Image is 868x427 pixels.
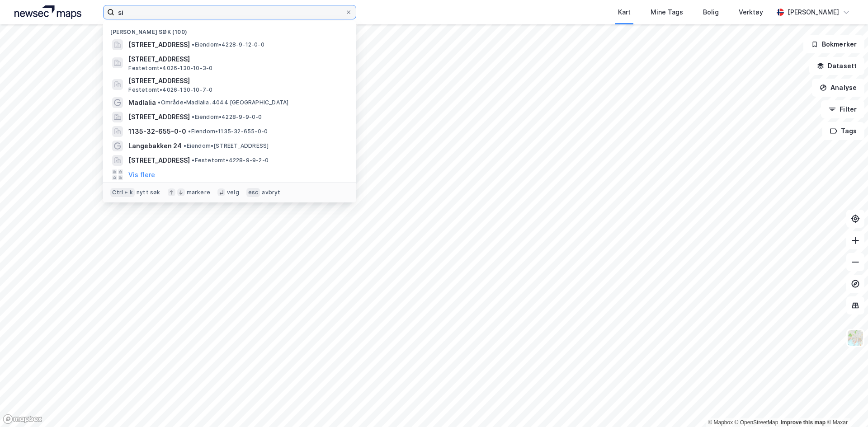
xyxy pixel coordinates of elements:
[192,113,262,121] span: Eiendom • 4228-9-9-0-0
[110,188,135,197] div: Ctrl + k
[192,113,194,120] span: •
[3,414,42,424] a: Mapbox homepage
[192,41,194,48] span: •
[192,41,264,48] span: Eiendom • 4228-9-12-0-0
[128,126,186,137] span: 1135-32-655-0-0
[188,128,191,135] span: •
[137,189,160,196] div: nytt søk
[703,7,719,18] div: Bolig
[192,157,194,164] span: •
[246,188,260,197] div: esc
[651,7,683,18] div: Mine Tags
[128,169,155,180] button: Vis flere
[128,141,182,151] span: Langebakken 24
[128,112,190,122] span: [STREET_ADDRESS]
[809,57,864,75] button: Datasett
[128,54,345,65] span: [STREET_ADDRESS]
[128,97,156,108] span: Madlalia
[618,7,631,18] div: Kart
[158,99,160,106] span: •
[821,100,864,118] button: Filter
[114,5,345,19] input: Søk på adresse, matrikkel, gårdeiere, leietakere eller personer
[781,419,826,426] a: Improve this map
[735,419,778,426] a: OpenStreetMap
[823,384,868,427] iframe: Chat Widget
[128,86,212,94] span: Festetomt • 4026-130-10-7-0
[823,384,868,427] div: Kontrollprogram for chat
[184,142,269,150] span: Eiendom • [STREET_ADDRESS]
[708,419,733,426] a: Mapbox
[103,21,356,38] div: [PERSON_NAME] søk (100)
[188,128,268,135] span: Eiendom • 1135-32-655-0-0
[128,75,345,86] span: [STREET_ADDRESS]
[227,189,239,196] div: velg
[184,142,186,149] span: •
[14,5,81,19] img: logo.a4113a55bc3d86da70a041830d287a7e.svg
[187,189,210,196] div: markere
[847,329,864,347] img: Z
[128,155,190,166] span: [STREET_ADDRESS]
[788,7,839,18] div: [PERSON_NAME]
[739,7,763,18] div: Verktøy
[262,189,280,196] div: avbryt
[192,157,269,164] span: Festetomt • 4228-9-9-2-0
[822,122,864,140] button: Tags
[158,99,288,106] span: Område • Madlalia, 4044 [GEOGRAPHIC_DATA]
[128,39,190,50] span: [STREET_ADDRESS]
[128,65,212,72] span: Festetomt • 4026-130-10-3-0
[803,35,864,53] button: Bokmerker
[812,79,864,97] button: Analyse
